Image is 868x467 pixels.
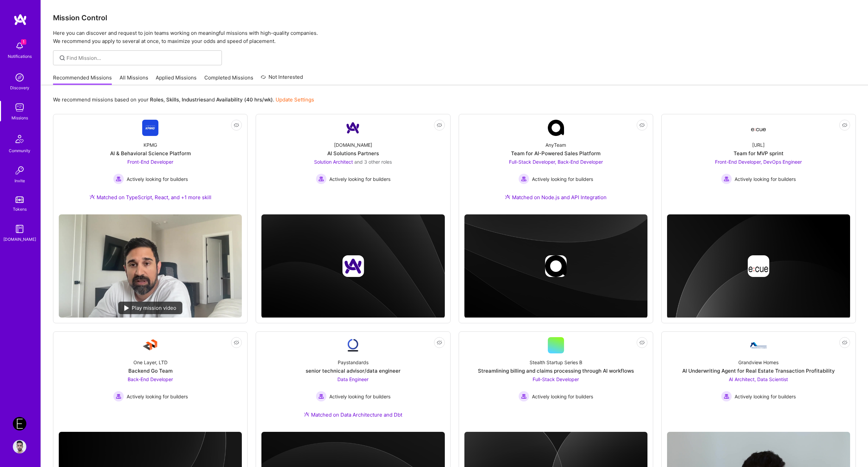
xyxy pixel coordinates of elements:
[13,440,26,453] img: User Avatar
[110,150,191,157] div: AI & Behavioral Science Platform
[721,173,732,184] img: Actively looking for builders
[90,194,211,201] div: Matched on TypeScript, React, and +1 more skill
[90,194,95,200] img: Ateam Purple Icon
[329,176,390,183] span: Actively looking for builders
[667,214,850,319] img: cover
[113,173,124,184] img: Actively looking for builders
[118,302,182,314] div: Play mission video
[729,376,788,382] span: AI Architect, Data Scientist
[11,440,28,453] a: User Avatar
[345,120,361,136] img: Company Logo
[11,114,28,121] div: Missions
[721,391,732,402] img: Actively looking for builders
[59,214,242,318] img: No Mission
[276,96,314,103] a: Update Settings
[9,147,30,154] div: Community
[13,222,26,236] img: guide book
[518,391,529,402] img: Actively looking for builders
[464,120,647,209] a: Company LogoAnyTeamTeam for AI-Powered Sales PlatformFull-Stack Developer, Back-End Developer Act...
[234,340,239,345] i: icon EyeClosed
[505,194,510,200] img: Ateam Purple Icon
[261,337,444,426] a: Company LogoPaystandardssenior technical advisor/data engineerData Engineer Actively looking for ...
[142,337,158,353] img: Company Logo
[11,417,28,430] a: Endeavor: Olympic Engineering -3338OEG275
[216,96,273,103] b: Availability (40 hrs/wk)
[128,376,173,382] span: Back-End Developer
[334,141,372,148] div: [DOMAIN_NAME]
[735,176,796,183] span: Actively looking for builders
[682,367,835,374] div: AI Underwriting Agent for Real Estate Transaction Profitability
[738,359,778,366] div: Grandview Homes
[261,214,444,318] img: cover
[53,96,314,103] p: We recommend missions based on your , , and .
[120,74,148,85] a: All Missions
[13,417,26,430] img: Endeavor: Olympic Engineering -3338OEG275
[53,74,112,85] a: Recommended Missions
[750,122,767,134] img: Company Logo
[511,150,601,157] div: Team for AI-Powered Sales Platform
[545,255,567,277] img: Company logo
[156,74,197,85] a: Applied Missions
[842,340,847,345] i: icon EyeClosed
[204,74,253,85] a: Completed Missions
[142,120,158,136] img: Company Logo
[437,122,442,128] i: icon EyeClosed
[21,39,26,45] span: 1
[327,150,379,157] div: AI Solutions Partners
[133,359,168,366] div: One Layer, LTD
[10,84,29,91] div: Discovery
[337,376,368,382] span: Data Engineer
[842,122,847,128] i: icon EyeClosed
[752,141,765,148] div: [URL]
[127,393,188,400] span: Actively looking for builders
[13,164,26,177] img: Invite
[345,337,361,353] img: Company Logo
[329,393,390,400] span: Actively looking for builders
[127,159,173,165] span: Front-End Developer
[314,159,353,165] span: Solution Architect
[234,122,239,128] i: icon EyeClosed
[667,120,850,209] a: Company Logo[URL]Team for MVP sprintFront-End Developer, DevOps Engineer Actively looking for bui...
[306,367,401,374] div: senior technical advisor/data engineer
[144,141,157,148] div: KPMG
[59,337,242,426] a: Company LogoOne Layer, LTDBackend Go TeamBack-End Developer Actively looking for buildersActively...
[128,367,173,374] div: Backend Go Team
[548,120,564,136] img: Company Logo
[354,159,392,165] span: and 3 other roles
[532,393,593,400] span: Actively looking for builders
[530,359,582,366] div: Stealth Startup Series B
[304,412,309,417] img: Ateam Purple Icon
[13,101,26,114] img: teamwork
[16,196,24,203] img: tokens
[150,96,163,103] b: Roles
[532,176,593,183] span: Actively looking for builders
[639,122,645,128] i: icon EyeClosed
[734,150,784,157] div: Team for MVP sprint
[715,159,802,165] span: Front-End Developer, DevOps Engineer
[3,236,36,243] div: [DOMAIN_NAME]
[53,14,856,22] h3: Mission Control
[316,173,327,184] img: Actively looking for builders
[13,71,26,84] img: discovery
[261,73,303,85] a: Not Interested
[13,39,26,53] img: bell
[124,305,129,311] img: play
[304,411,402,418] div: Matched on Data Architecture and Dbt
[545,141,566,148] div: AnyTeam
[316,391,327,402] img: Actively looking for builders
[509,159,603,165] span: Full-Stack Developer, Back-End Developer
[261,120,444,209] a: Company Logo[DOMAIN_NAME]AI Solutions PartnersSolution Architect and 3 other rolesActively lookin...
[464,337,647,426] a: Stealth Startup Series BStreamlining billing and claims processing through AI workflowsFull-Stack...
[639,340,645,345] i: icon EyeClosed
[67,54,217,62] input: Find Mission...
[13,206,27,213] div: Tokens
[113,391,124,402] img: Actively looking for builders
[735,393,796,400] span: Actively looking for builders
[59,120,242,209] a: Company LogoKPMGAI & Behavioral Science PlatformFront-End Developer Actively looking for builders...
[182,96,206,103] b: Industries
[478,367,634,374] div: Streamlining billing and claims processing through AI workflows
[53,29,856,45] p: Here you can discover and request to join teams working on meaningful missions with high-quality ...
[342,255,364,277] img: Company logo
[58,54,66,62] i: icon SearchGrey
[11,131,28,147] img: Community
